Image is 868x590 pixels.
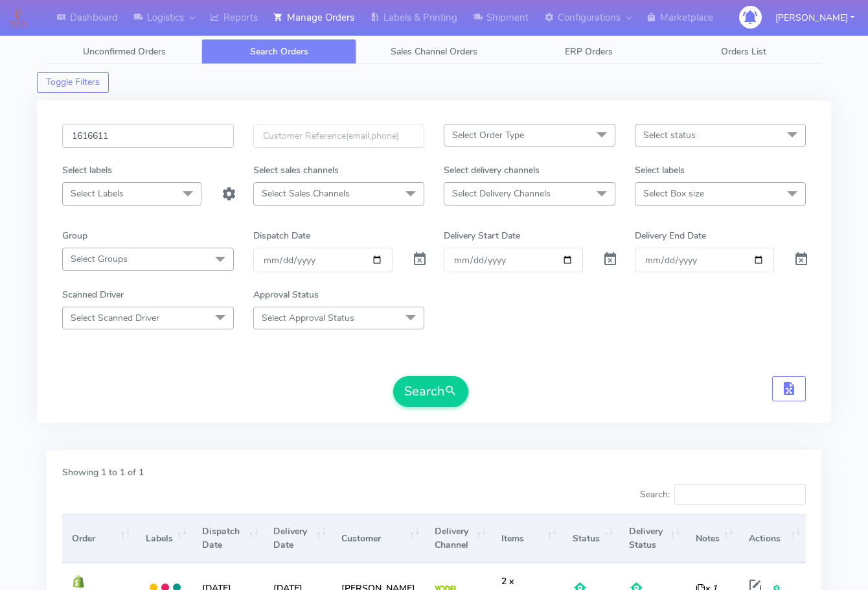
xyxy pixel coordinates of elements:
span: Select Labels [71,187,124,200]
label: Group [62,229,87,242]
span: Select Delivery Channels [452,187,551,200]
input: Order Id [62,124,234,148]
label: Delivery End Date [635,229,706,242]
span: Orders List [721,45,766,58]
label: Select labels [635,163,685,177]
button: Search [393,376,468,407]
span: Select Approval Status [262,312,354,324]
th: Delivery Status: activate to sort column ascending [619,514,686,563]
span: Select Box size [643,187,704,200]
span: Select Groups [71,253,128,265]
th: Delivery Date: activate to sort column ascending [264,514,332,563]
span: Unconfirmed Orders [83,45,166,58]
span: Select status [643,129,696,141]
th: Actions: activate to sort column ascending [739,514,806,563]
th: Notes: activate to sort column ascending [686,514,739,563]
label: Delivery Start Date [444,229,520,242]
span: Select Sales Channels [262,187,350,200]
th: Delivery Channel: activate to sort column ascending [425,514,492,563]
span: Select Scanned Driver [71,312,159,324]
label: Approval Status [253,288,319,301]
ul: Tabs [47,39,821,64]
label: Select sales channels [253,163,339,177]
label: Search: [640,484,806,505]
th: Labels: activate to sort column ascending [136,514,192,563]
label: Dispatch Date [253,229,310,242]
button: [PERSON_NAME] [766,5,864,31]
th: Dispatch Date: activate to sort column ascending [192,514,264,563]
button: Toggle Filters [37,72,109,93]
span: ERP Orders [565,45,613,58]
img: shopify.png [72,575,85,588]
span: Sales Channel Orders [391,45,477,58]
input: Customer Reference(email,phone) [253,124,425,148]
span: Search Orders [250,45,308,58]
span: Select Order Type [452,129,524,141]
label: Showing 1 to 1 of 1 [62,466,144,479]
input: Search: [674,484,806,505]
th: Order: activate to sort column ascending [62,514,136,563]
label: Scanned Driver [62,288,124,301]
th: Customer: activate to sort column ascending [332,514,425,563]
th: Status: activate to sort column ascending [562,514,619,563]
th: Items: activate to sort column ascending [492,514,562,563]
label: Select delivery channels [444,163,540,177]
label: Select labels [62,163,112,177]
